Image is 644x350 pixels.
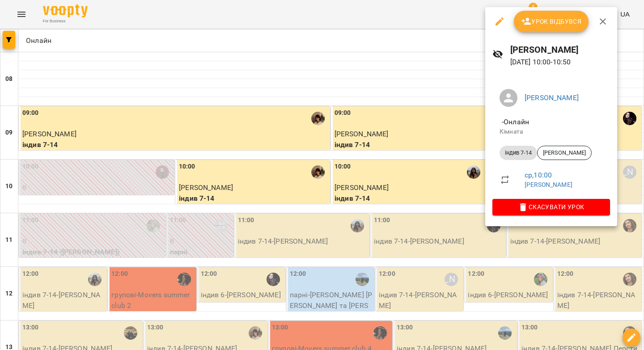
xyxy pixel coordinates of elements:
[537,146,592,160] div: [PERSON_NAME]
[500,149,537,157] span: індив 7-14
[525,181,572,188] a: [PERSON_NAME]
[525,171,552,179] a: ср , 10:00
[500,127,603,136] p: Кімната
[492,199,610,215] button: Скасувати Урок
[514,11,589,32] button: Урок відбувся
[510,43,610,57] h6: [PERSON_NAME]
[538,149,591,157] span: [PERSON_NAME]
[521,16,582,27] span: Урок відбувся
[500,202,603,212] span: Скасувати Урок
[500,118,531,126] span: - Онлайн
[510,57,610,67] p: [DATE] 10:00 - 10:50
[525,93,579,102] a: [PERSON_NAME]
